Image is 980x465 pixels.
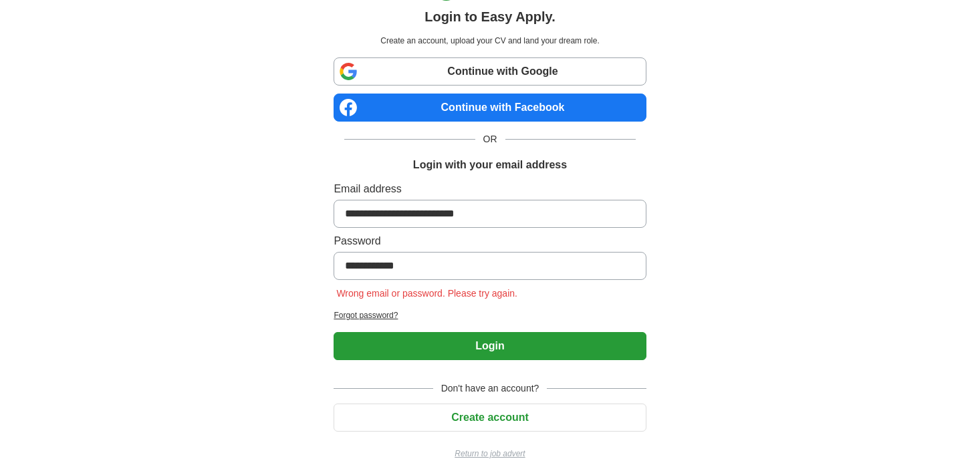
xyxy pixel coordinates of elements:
[334,57,646,86] a: Continue with Google
[336,35,643,47] p: Create an account, upload your CV and land your dream role.
[433,381,547,396] span: Don't have an account?
[334,288,520,299] span: Wrong email or password. Please try again.
[334,181,646,197] label: Email address
[424,7,556,27] h1: Login to Easy Apply.
[475,132,505,146] span: OR
[413,157,567,173] h1: Login with your email address
[334,233,646,249] label: Password
[334,404,646,432] button: Create account
[334,94,646,122] a: Continue with Facebook
[334,448,646,460] a: Return to job advert
[334,309,646,321] a: Forgot password?
[334,332,646,360] button: Login
[334,412,646,423] a: Create account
